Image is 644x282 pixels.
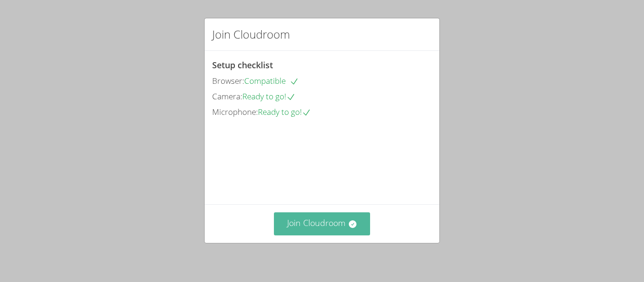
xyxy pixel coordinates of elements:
button: Join Cloudroom [274,212,371,235]
span: Microphone: [212,106,258,117]
span: Ready to go! [258,106,311,117]
span: Ready to go! [242,91,296,102]
span: Compatible [244,75,299,86]
h2: Join Cloudroom [212,26,290,43]
span: Setup checklist [212,59,273,71]
span: Camera: [212,91,242,102]
span: Browser: [212,75,244,86]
